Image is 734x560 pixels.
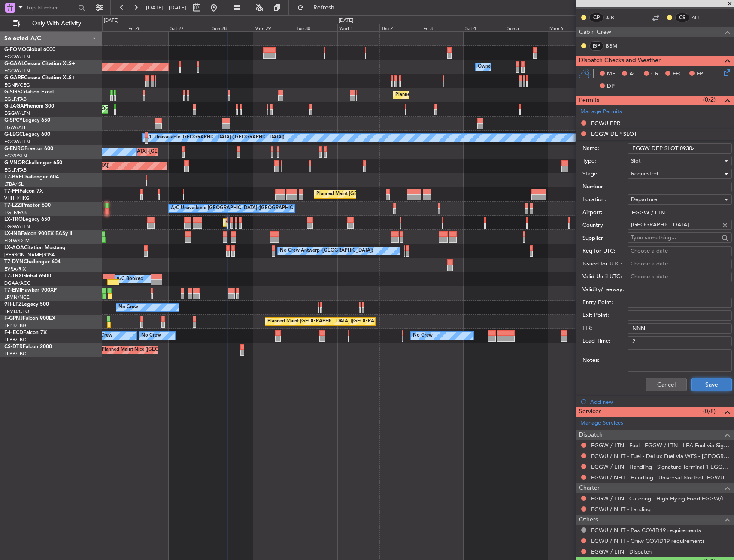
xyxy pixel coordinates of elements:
div: No Crew [141,329,161,342]
label: Exit Point: [582,311,628,320]
button: Cancel [646,378,687,391]
a: LTBA/ISL [4,181,24,187]
a: Manage Permits [580,108,622,116]
span: T7-FFI [4,189,19,194]
span: DP [607,82,615,91]
input: NNN [628,323,732,334]
div: No Crew [413,329,433,342]
span: CR [651,70,658,78]
a: BBM [606,42,625,50]
label: Entry Point: [582,298,628,307]
label: Type: [582,157,628,166]
span: G-FOMO [4,47,26,52]
a: T7-LZZIPraetor 600 [4,203,51,208]
a: EGGW/LTN [4,110,30,117]
span: T7-DYN [4,259,24,265]
a: EGWU / NHT - Handling - Universal Northolt EGWU / NHT [591,474,730,481]
span: T7-BRE [4,175,22,180]
div: Sat 4 [464,24,506,31]
span: G-JAGA [4,104,24,109]
a: CS-DTRFalcon 2000 [4,344,52,349]
div: CS [675,13,689,22]
div: No Crew [118,301,138,314]
button: Refresh [293,1,345,15]
div: Sat 27 [169,24,211,31]
a: Manage Services [580,419,623,428]
a: EGLF/FAB [4,167,27,173]
a: EDLW/DTM [4,238,30,244]
label: Location: [582,196,628,204]
div: Thu 25 [85,24,127,31]
a: DGAA/ACC [4,280,30,286]
span: G-GARE [4,75,24,81]
a: EGWU / NHT - Landing [591,506,651,513]
a: G-LEGCLegacy 600 [4,132,50,137]
input: Trip Number [26,1,76,14]
a: EGGW/LTN [4,54,30,60]
span: 9H-LPZ [4,302,21,307]
a: 9H-LPZLegacy 500 [4,302,49,307]
span: Departure [631,196,657,203]
a: EGLF/FAB [4,96,27,102]
a: T7-TRXGlobal 6500 [4,274,51,279]
a: G-SPCYLegacy 650 [4,118,50,123]
span: Cabin Crew [579,27,611,37]
span: Refresh [306,5,342,11]
span: G-LEGC [4,132,23,137]
a: LX-AOACitation Mustang [4,245,66,250]
div: Choose a date [631,247,729,256]
a: T7-DYNChallenger 604 [4,259,61,265]
a: EGGW/LTN [4,138,30,145]
span: Services [579,407,601,417]
label: Country: [582,221,628,230]
span: LX-TRO [4,217,23,222]
a: LFPB/LBG [4,337,27,343]
a: G-ENRGPraetor 600 [4,146,53,151]
span: T7-TRX [4,274,22,279]
span: T7-LZZI [4,203,22,208]
label: Name: [582,144,628,153]
div: Sun 28 [211,24,253,31]
a: G-SIRSCitation Excel [4,90,54,95]
a: JJB [606,14,625,21]
span: F-GPNJ [4,316,23,321]
label: Validity/Leeway: [582,286,628,294]
div: ISP [589,41,604,51]
span: FFC [673,70,682,78]
a: T7-FFIFalcon 7X [4,189,43,194]
span: Permits [579,96,599,105]
a: F-GPNJFalcon 900EX [4,316,55,321]
a: EGWU / NHT - Fuel - DeLux Fuel via WFS - [GEOGRAPHIC_DATA] / NHT [591,452,730,460]
div: No Crew [93,329,112,342]
div: Fri 3 [422,24,464,31]
div: No Crew Antwerp ([GEOGRAPHIC_DATA]) [280,244,373,257]
div: Choose a date [631,260,729,268]
a: [PERSON_NAME]/QSA [4,252,55,258]
div: Sun 5 [506,24,548,31]
a: G-VNORChallenger 650 [4,160,62,166]
input: Type something... [631,231,719,244]
div: Fri 26 [127,24,169,31]
a: G-FOMOGlobal 6000 [4,47,55,52]
span: FP [697,70,703,78]
a: F-HECDFalcon 7X [4,330,47,335]
span: Only With Activity [22,21,91,27]
div: Mon 29 [253,24,295,31]
label: Stage: [582,170,628,178]
a: G-GARECessna Citation XLS+ [4,75,75,81]
a: VHHH/HKG [4,195,30,202]
span: G-VNOR [4,160,25,166]
a: LX-TROLegacy 650 [4,217,50,222]
div: Owner [478,60,492,73]
label: Req for UTC: [582,247,628,256]
a: EGGW / LTN - Handling - Signature Terminal 1 EGGW / LTN [591,463,730,470]
div: Wed 1 [337,24,379,31]
a: EGGW / LTN - Dispatch [591,548,652,555]
div: A/C Booked [116,273,143,286]
span: CS-DTR [4,344,23,349]
button: Only With Activity [9,17,93,30]
div: Planned Maint [GEOGRAPHIC_DATA] ([GEOGRAPHIC_DATA]) [316,188,452,201]
span: (0/2) [703,95,716,104]
span: T7-EMI [4,288,21,293]
label: FIR: [582,324,628,333]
